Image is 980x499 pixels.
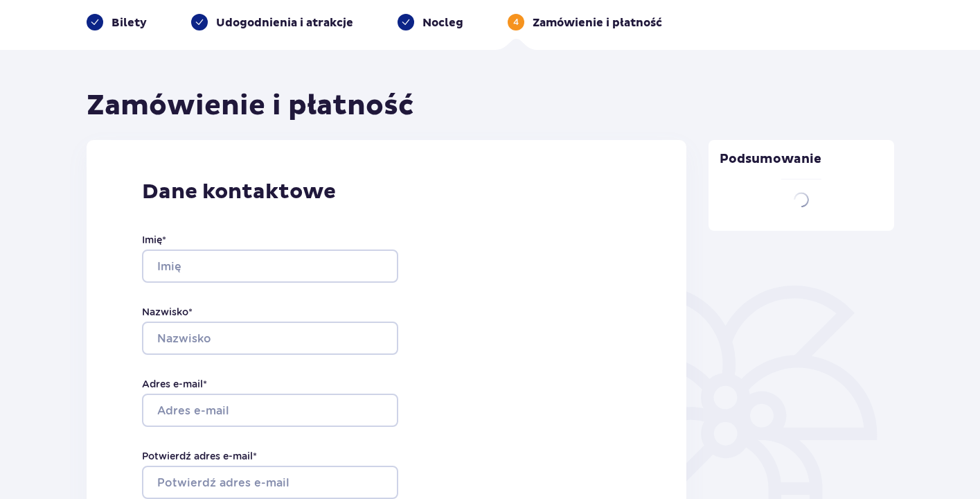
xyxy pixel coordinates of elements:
[142,449,257,463] label: Potwierdź adres e-mail *
[142,305,193,319] label: Nazwisko *
[790,189,812,211] img: loader
[142,394,398,427] input: Adres e-mail
[87,89,414,123] h1: Zamówienie i płatność
[533,15,662,30] p: Zamówienie i płatność
[216,15,353,30] p: Udogodnienia i atrakcje
[142,466,398,499] input: Potwierdź adres e-mail
[112,15,147,30] p: Bilety
[142,179,632,205] p: Dane kontaktowe
[142,377,207,391] label: Adres e-mail *
[142,233,166,247] label: Imię *
[422,15,463,30] p: Nocleg
[142,249,398,283] input: Imię
[513,16,519,28] p: 4
[709,151,894,179] p: Podsumowanie
[142,322,398,355] input: Nazwisko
